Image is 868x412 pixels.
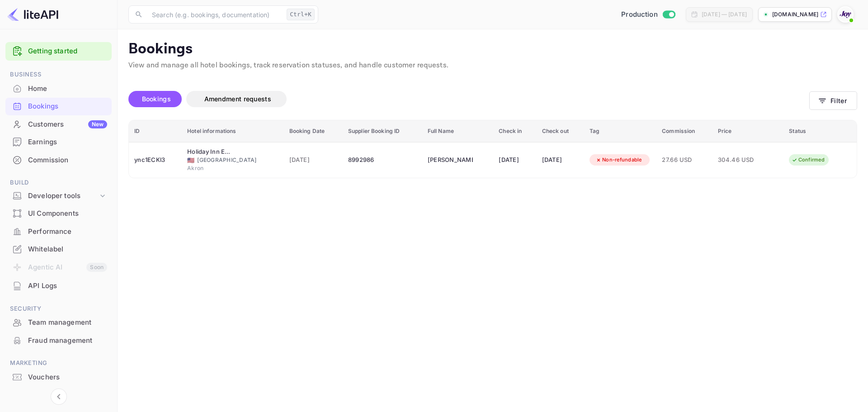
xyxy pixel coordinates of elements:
a: Vouchers [5,369,112,385]
img: LiteAPI logo [7,7,58,22]
div: API Logs [5,277,112,295]
div: [DATE] [542,153,579,167]
div: CustomersNew [5,116,112,133]
span: Business [5,70,112,80]
a: UI Components [5,205,112,222]
div: Whitelabel [28,244,107,255]
a: Team management [5,314,112,331]
a: Bookings [5,98,112,114]
div: Vouchers [28,372,107,383]
div: [GEOGRAPHIC_DATA] [187,156,278,164]
div: Holiday Inn Express & Suites Akron Regional Airport Area, an IHG Hotel [187,147,232,156]
div: Performance [28,227,107,237]
div: New [88,120,107,128]
span: Security [5,304,112,314]
div: Commission [5,152,112,169]
th: Hotel informations [182,120,283,142]
div: Team management [5,314,112,331]
span: 27.66 USD [662,155,707,165]
div: Getting started [5,42,112,61]
p: Bookings [128,40,857,58]
div: Fraud management [5,332,112,350]
div: Confirmed [786,154,830,166]
th: Booking Date [284,120,343,142]
th: Price [712,120,784,142]
a: Earnings [5,133,112,150]
div: Home [5,80,112,98]
div: Home [28,84,107,94]
div: API Logs [28,281,107,291]
div: UI Components [28,208,107,219]
span: [DATE] [289,155,337,165]
span: 304.46 USD [718,155,763,165]
p: View and manage all hotel bookings, track reservation statuses, and handle customer requests. [128,60,857,71]
a: Getting started [28,46,107,57]
div: [DATE] — [DATE] [702,10,747,19]
div: Fraud management [28,336,107,346]
span: Bookings [142,95,171,103]
div: [DATE] [499,153,531,167]
div: UI Components [5,205,112,223]
button: Collapse navigation [51,388,67,405]
th: Supplier Booking ID [343,120,422,142]
div: ync1ECKl3 [134,153,176,167]
div: Bookings [28,101,107,112]
a: Fraud management [5,332,112,349]
div: account-settings tabs [128,91,809,107]
span: Amendment requests [204,95,271,103]
img: With Joy [838,7,853,22]
table: booking table [129,120,857,178]
span: Production [621,9,658,20]
div: Developer tools [5,188,112,204]
a: API Logs [5,277,112,294]
div: Akron [187,164,278,172]
div: Developer tools [28,191,98,201]
th: Status [783,120,857,142]
span: Marketing [5,358,112,368]
th: Commission [656,120,712,142]
th: Check in [493,120,536,142]
a: Commission [5,152,112,168]
span: Build [5,178,112,188]
span: United States of America [187,157,194,163]
th: ID [129,120,182,142]
p: [DOMAIN_NAME] [772,10,818,19]
th: Tag [584,120,656,142]
div: Vouchers [5,369,112,386]
div: Performance [5,223,112,241]
a: CustomersNew [5,116,112,133]
div: Bookings [5,98,112,115]
a: Performance [5,223,112,240]
input: Search (e.g. bookings, documentation) [146,5,283,24]
div: Josh Rocka [428,153,473,167]
div: Earnings [28,137,107,147]
th: Full Name [422,120,494,142]
div: Customers [28,119,107,130]
div: Non-refundable [590,154,648,166]
a: Home [5,80,112,97]
div: Earnings [5,133,112,151]
div: Whitelabel [5,241,112,258]
th: Check out [537,120,585,142]
div: Team management [28,317,107,328]
button: Filter [809,91,857,110]
div: Ctrl+K [287,9,315,20]
div: Commission [28,155,107,166]
div: 8992986 [348,153,417,167]
a: Whitelabel [5,241,112,257]
div: Switch to Sandbox mode [618,9,679,20]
